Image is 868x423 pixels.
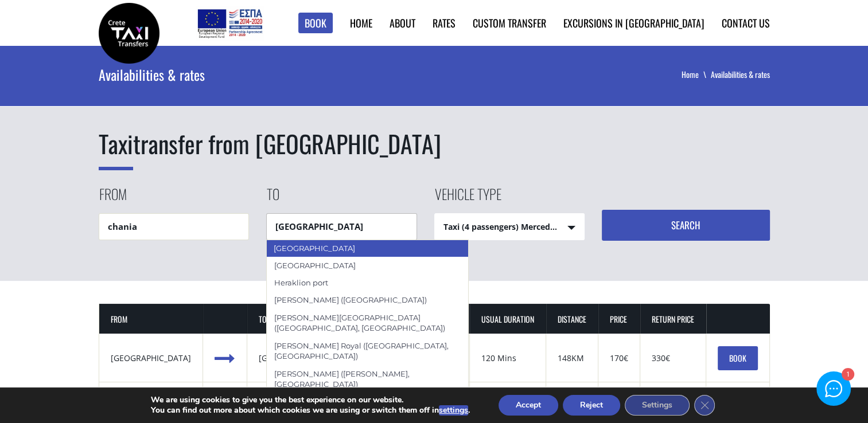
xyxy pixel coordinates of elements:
th: FROM [99,304,203,334]
a: Book [298,13,333,34]
div: [GEOGRAPHIC_DATA] [267,257,469,274]
p: We are using cookies to give you the best experience on our website. [151,395,470,405]
div: [PERSON_NAME] ([PERSON_NAME], [GEOGRAPHIC_DATA]) [267,365,469,393]
div: [PERSON_NAME][GEOGRAPHIC_DATA] ([GEOGRAPHIC_DATA], [GEOGRAPHIC_DATA]) [267,309,469,337]
a: Crete Taxi Transfers | Rates & availability for transfers in Crete | Crete Taxi Transfers [99,26,159,38]
a: Home [350,15,372,30]
a: Contact us [722,15,770,30]
button: Settings [625,395,690,416]
img: e-bannersEUERDF180X90.jpg [196,6,264,40]
li: Availabilities & rates [711,69,770,80]
div: [GEOGRAPHIC_DATA] [259,352,458,364]
div: 148KM [558,352,586,364]
button: Reject [563,395,620,416]
div: [GEOGRAPHIC_DATA] [111,352,191,364]
label: Vehicle type [434,184,501,213]
button: Search [602,210,770,241]
a: Rates [433,15,456,30]
div: [PERSON_NAME] Royal ([GEOGRAPHIC_DATA], [GEOGRAPHIC_DATA]) [267,337,469,365]
input: Pickup location [99,213,250,240]
th: TO [247,304,470,334]
button: Accept [499,395,558,416]
img: Crete Taxi Transfers | Rates & availability for transfers in Crete | Crete Taxi Transfers [99,3,159,64]
th: DISTANCE [546,304,598,334]
a: Custom Transfer [473,15,546,30]
label: From [99,184,127,213]
div: 170€ [610,352,628,364]
div: Availabilities & rates [99,46,465,103]
label: To [266,184,279,213]
th: USUAL DURATION [470,304,546,334]
input: Drop-off location [266,213,417,240]
span: Taxi (4 passengers) Mercedes E Class [435,214,585,241]
span: Taxi [99,126,133,170]
a: Excursions in [GEOGRAPHIC_DATA] [563,15,704,30]
button: settings [439,405,468,416]
h1: transfer from [GEOGRAPHIC_DATA] [99,127,770,161]
div: [PERSON_NAME] ([GEOGRAPHIC_DATA]) [267,291,469,308]
a: BOOK [718,346,758,370]
div: Heraklion port [267,274,469,291]
div: 330€ [652,352,694,364]
a: Home [682,68,711,80]
p: You can find out more about which cookies we are using or switch them off in . [151,405,470,416]
div: [GEOGRAPHIC_DATA] [266,240,469,257]
div: 1 [842,368,854,381]
th: PRICE [598,304,640,334]
div: 120 Mins [481,352,534,364]
button: Close GDPR Cookie Banner [694,395,715,416]
a: About [390,15,415,30]
th: RETURN PRICE [640,304,706,334]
